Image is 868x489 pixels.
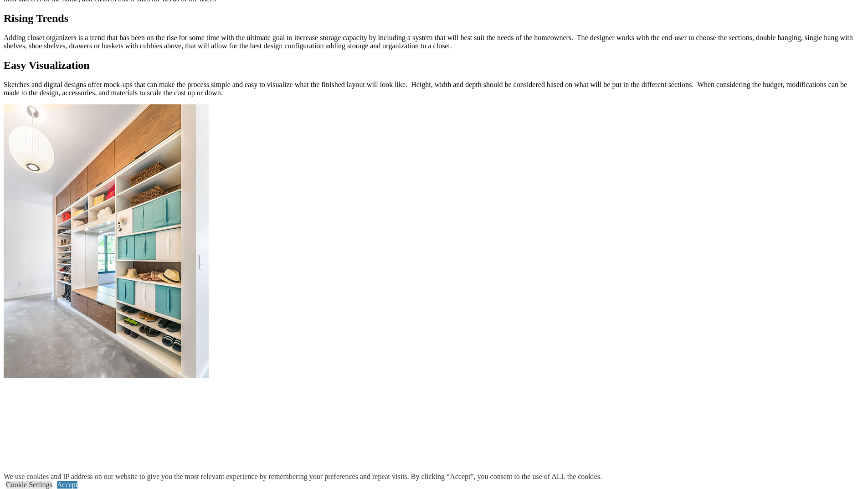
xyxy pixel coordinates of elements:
h2: Easy Visualization [4,59,864,72]
a: Cookie Settings [6,481,52,489]
p: Adding closet organizers is a trend that has been on the rise for some time with the ultimate goa... [4,34,864,50]
p: Sketches and digital designs offer mock-ups that can make the process simple and easy to visualiz... [4,81,864,97]
a: Accept [57,481,77,489]
h2: Rising Trends [4,12,864,25]
div: We use cookies and IP address on our website to give you the most relevant experience by remember... [4,473,602,481]
img: modern design closet organizer in two tones [4,104,209,378]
